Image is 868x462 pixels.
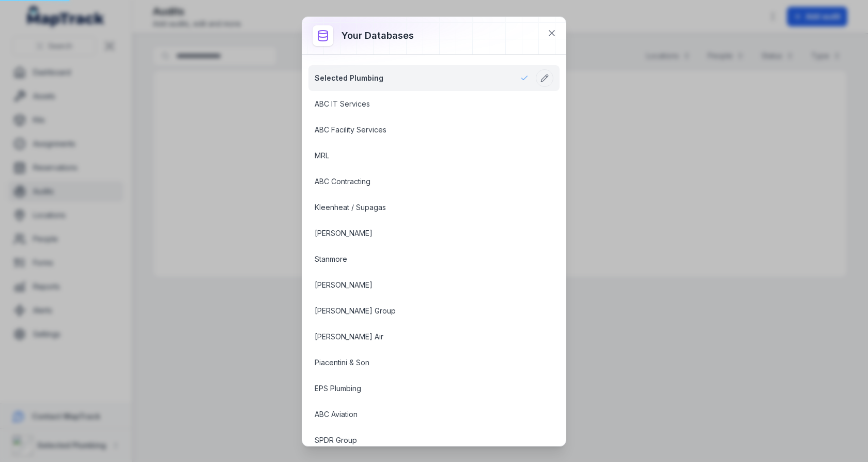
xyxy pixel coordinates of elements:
[315,202,529,213] a: Kleenheat / Supagas
[315,357,529,368] a: Piacentini & Son
[315,176,529,187] a: ABC Contracting
[315,280,529,290] a: [PERSON_NAME]
[315,409,529,420] a: ABC Aviation
[315,99,529,109] a: ABC IT Services
[315,254,529,264] a: Stanmore
[315,125,529,135] a: ABC Facility Services
[315,383,529,394] a: EPS Plumbing
[315,332,529,342] a: [PERSON_NAME] Air
[315,228,529,239] a: [PERSON_NAME]
[342,28,414,43] h3: Your databases
[315,306,529,316] a: [PERSON_NAME] Group
[315,73,529,83] a: Selected Plumbing
[315,151,529,161] a: MRL
[315,435,529,445] a: SPDR Group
